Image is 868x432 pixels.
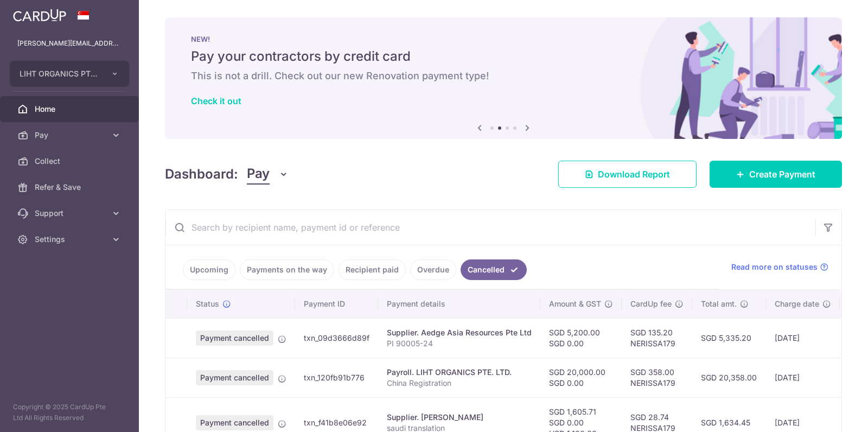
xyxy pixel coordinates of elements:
a: Check it out [191,96,241,106]
td: SGD 135.20 NERISSA179 [622,318,692,358]
span: Pay [35,130,106,141]
div: Supplier. [PERSON_NAME] [387,412,532,423]
iframe: Opens a widget where you can find more information [798,399,857,427]
span: Payment cancelled [196,415,273,430]
a: Upcoming [183,259,235,280]
td: SGD 20,358.00 [692,358,766,397]
td: SGD 358.00 NERISSA179 [622,358,692,397]
span: Status [196,298,219,309]
span: Download Report [598,168,670,181]
p: NEW! [191,35,816,43]
a: Payments on the way [240,259,334,280]
span: Read more on statuses [731,262,818,272]
td: txn_09d3666d89f [295,318,378,358]
a: Create Payment [710,161,842,188]
p: China Registration [387,378,532,389]
button: LIHT ORGANICS PTE. LTD. [10,61,129,87]
span: Pay [247,164,270,185]
span: Collect [35,156,106,167]
button: Pay [247,164,289,185]
a: Recipient paid [339,259,406,280]
a: Download Report [558,161,697,188]
td: [DATE] [766,318,840,358]
a: Read more on statuses [731,262,828,272]
a: Cancelled [461,259,527,280]
td: SGD 20,000.00 SGD 0.00 [540,358,622,397]
span: CardUp fee [630,298,672,309]
span: Home [35,104,106,115]
input: Search by recipient name, payment id or reference [165,210,815,245]
td: txn_120fb91b776 [295,358,378,397]
span: Settings [35,234,106,245]
span: LIHT ORGANICS PTE. LTD. [20,68,100,79]
td: SGD 5,335.20 [692,318,766,358]
h4: Dashboard: [165,164,238,184]
span: Total amt. [701,298,737,309]
td: SGD 5,200.00 SGD 0.00 [540,318,622,358]
a: Overdue [410,259,456,280]
span: Charge date [775,298,819,309]
p: [PERSON_NAME][EMAIL_ADDRESS][DOMAIN_NAME] [17,38,122,49]
span: Amount & GST [549,298,601,309]
td: [DATE] [766,358,840,397]
span: Refer & Save [35,182,106,193]
img: Renovation banner [165,17,842,139]
span: Payment cancelled [196,370,273,385]
h6: This is not a drill. Check out our new Renovation payment type! [191,69,816,82]
h5: Pay your contractors by credit card [191,48,816,65]
span: Payment cancelled [196,331,273,346]
div: Supplier. Aedge Asia Resources Pte Ltd [387,327,532,338]
img: CardUp [13,9,66,22]
p: PI 90005-24 [387,338,532,349]
th: Payment ID [295,290,378,318]
div: Payroll. LIHT ORGANICS PTE. LTD. [387,367,532,378]
th: Payment details [378,290,540,318]
span: Create Payment [749,168,815,181]
span: Support [35,208,106,219]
